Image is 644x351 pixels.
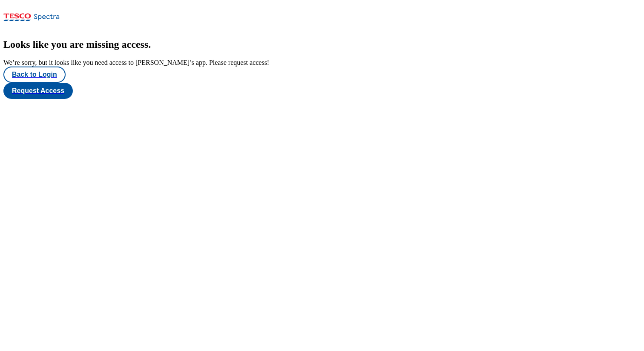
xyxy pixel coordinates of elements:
a: Request Access [3,83,641,99]
div: We’re sorry, but it looks like you need access to [PERSON_NAME]’s app. Please request access! [3,59,641,67]
button: Back to Login [3,67,66,83]
a: Back to Login [3,67,641,83]
button: Request Access [3,83,73,99]
span: . [148,39,151,50]
h2: Looks like you are missing access [3,39,641,50]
